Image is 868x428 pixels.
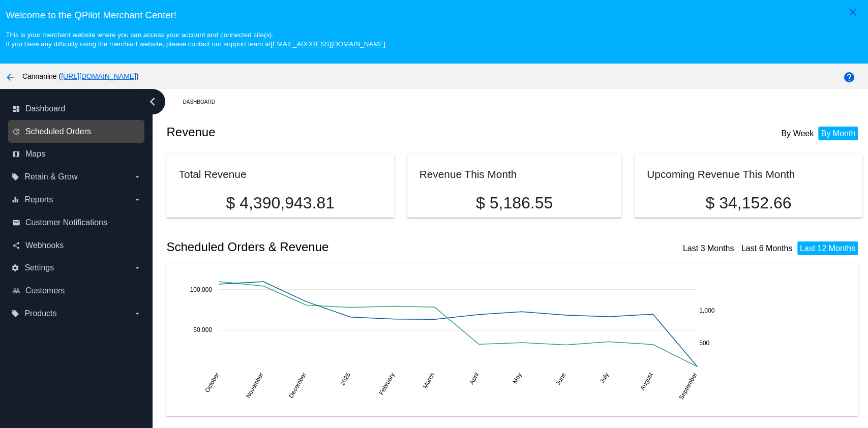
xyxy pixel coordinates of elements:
text: June [555,371,567,386]
a: email Customer Notifications [12,215,141,231]
a: Last 6 Months [741,244,793,253]
p: $ 34,152.66 [647,194,850,212]
text: November [245,372,265,400]
mat-icon: close [847,6,859,18]
i: people_outline [12,287,20,295]
i: dashboard [12,105,20,113]
a: share Webhooks [12,237,141,254]
a: Last 12 Months [800,244,855,253]
mat-icon: arrow_back [4,71,16,83]
h2: Scheduled Orders & Revenue [166,240,514,254]
text: 50,000 [194,326,213,333]
span: Scheduled Orders [25,127,91,136]
text: May [511,372,523,385]
text: 100,000 [190,286,213,293]
i: equalizer [11,196,19,204]
i: email [12,219,20,227]
span: Products [24,309,56,318]
span: Cannanine ( ) [22,72,139,80]
text: September [678,372,699,401]
a: Last 3 Months [683,244,734,253]
span: Reports [24,195,53,204]
a: dashboard Dashboard [12,101,141,117]
span: Customers [25,286,65,295]
mat-icon: help [843,71,855,83]
h2: Total Revenue [178,168,246,180]
a: [EMAIL_ADDRESS][DOMAIN_NAME] [271,40,385,48]
i: settings [11,264,19,272]
i: share [12,241,20,250]
a: map Maps [12,146,141,162]
i: local_offer [11,173,19,181]
i: chevron_left [144,94,161,110]
text: March [422,372,436,390]
h2: Revenue This Month [420,168,517,180]
text: February [378,372,396,396]
text: 500 [699,340,709,347]
i: local_offer [11,310,19,318]
small: This is your merchant website where you can access your account and connected site(s). If you hav... [6,31,385,48]
a: people_outline Customers [12,283,141,299]
span: Settings [24,263,54,272]
text: April [468,372,481,386]
text: October [204,372,221,394]
i: update [12,128,20,136]
li: By Month [818,127,858,140]
span: Retain & Grow [24,172,77,181]
span: Webhooks [25,241,64,250]
text: August [639,371,654,391]
a: Dashboard [183,94,224,110]
i: arrow_drop_down [133,264,141,272]
span: Customer Notifications [25,218,107,227]
i: arrow_drop_down [133,173,141,181]
span: Dashboard [25,104,65,113]
h2: Revenue [166,125,514,139]
text: 1,000 [699,307,714,314]
text: December [287,372,308,400]
h2: Upcoming Revenue This Month [647,168,795,180]
a: update Scheduled Orders [12,124,141,140]
span: Maps [25,149,45,159]
i: arrow_drop_down [133,310,141,318]
a: [URL][DOMAIN_NAME] [61,72,136,80]
text: 2025 [339,371,352,386]
p: $ 5,186.55 [420,194,610,212]
i: arrow_drop_down [133,196,141,204]
text: July [598,372,610,384]
li: By Week [779,127,816,140]
p: $ 4,390,943.81 [178,194,381,212]
h3: Welcome to the QPilot Merchant Center! [6,10,862,21]
i: map [12,150,20,158]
